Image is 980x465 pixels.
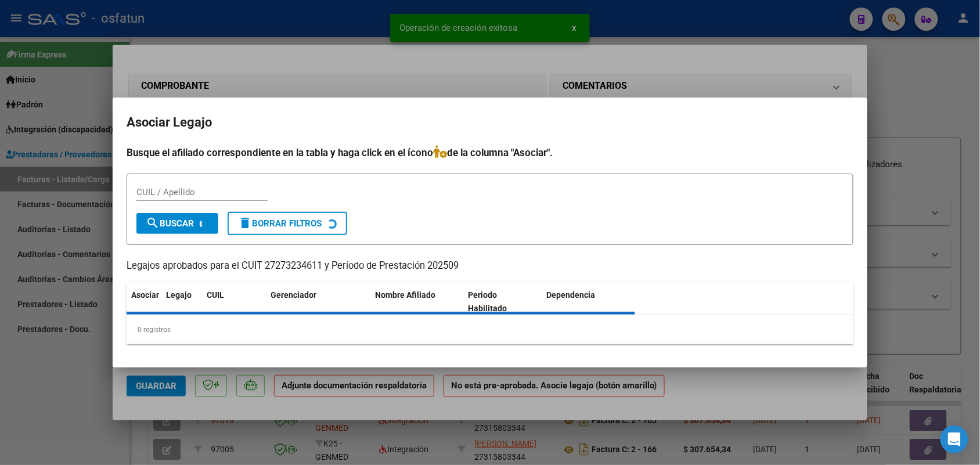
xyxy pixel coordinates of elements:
[238,216,252,230] mat-icon: delete
[127,283,161,321] datatable-header-cell: Asociar
[271,290,316,300] span: Gerenciador
[547,290,596,300] span: Dependencia
[370,283,464,321] datatable-header-cell: Nombre Afiliado
[146,216,160,230] mat-icon: search
[161,283,202,321] datatable-header-cell: Legajo
[228,212,347,235] button: Borrar Filtros
[127,259,853,273] p: Legajos aprobados para el CUIT 27273234611 y Período de Prestación 202509
[127,315,853,344] div: 0 registros
[238,218,322,229] span: Borrar Filtros
[941,426,968,453] div: Open Intercom Messenger
[542,283,636,321] datatable-header-cell: Dependencia
[127,111,853,134] h2: Asociar Legajo
[469,290,507,313] span: Periodo Habilitado
[146,218,194,229] span: Buscar
[136,213,218,234] button: Buscar
[375,290,435,300] span: Nombre Afiliado
[207,290,224,300] span: CUIL
[202,283,266,321] datatable-header-cell: CUIL
[464,283,542,321] datatable-header-cell: Periodo Habilitado
[127,145,853,160] h4: Busque el afiliado correspondiente en la tabla y haga click en el ícono de la columna "Asociar".
[166,290,192,300] span: Legajo
[266,283,370,321] datatable-header-cell: Gerenciador
[131,290,159,300] span: Asociar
